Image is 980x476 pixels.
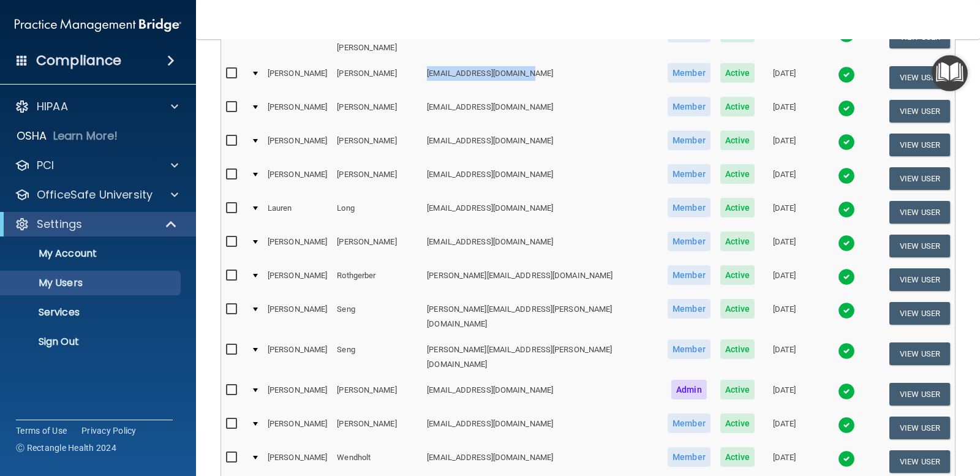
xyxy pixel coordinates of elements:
[422,94,663,128] td: [EMAIL_ADDRESS][DOMAIN_NAME]
[838,134,855,151] img: tick.e7d51cea.svg
[759,263,809,297] td: [DATE]
[838,201,855,218] img: tick.e7d51cea.svg
[263,61,332,94] td: [PERSON_NAME]
[889,134,950,156] button: View User
[17,129,47,143] p: OSHA
[668,198,710,217] span: Member
[838,100,855,117] img: tick.e7d51cea.svg
[53,129,118,143] p: Learn More!
[422,337,663,377] td: [PERSON_NAME][EMAIL_ADDRESS][PERSON_NAME][DOMAIN_NAME]
[332,20,422,61] td: De La [PERSON_NAME]
[422,377,663,411] td: [EMAIL_ADDRESS][DOMAIN_NAME]
[668,414,710,433] span: Member
[422,195,663,229] td: [EMAIL_ADDRESS][DOMAIN_NAME]
[422,297,663,337] td: [PERSON_NAME][EMAIL_ADDRESS][PERSON_NAME][DOMAIN_NAME]
[889,342,950,365] button: View User
[422,128,663,162] td: [EMAIL_ADDRESS][DOMAIN_NAME]
[889,235,950,257] button: View User
[889,450,950,473] button: View User
[759,229,809,263] td: [DATE]
[889,302,950,325] button: View User
[332,61,422,94] td: [PERSON_NAME]
[668,97,710,116] span: Member
[720,339,755,359] span: Active
[422,20,663,61] td: [EMAIL_ADDRESS][DOMAIN_NAME]
[889,167,950,190] button: View User
[838,383,855,400] img: tick.e7d51cea.svg
[889,417,950,439] button: View User
[332,263,422,297] td: Rothgerber
[422,263,663,297] td: [PERSON_NAME][EMAIL_ADDRESS][DOMAIN_NAME]
[720,164,755,184] span: Active
[37,158,54,173] p: PCI
[332,297,422,337] td: Seng
[263,263,332,297] td: [PERSON_NAME]
[263,337,332,377] td: [PERSON_NAME]
[263,297,332,337] td: [PERSON_NAME]
[263,20,332,61] td: [PERSON_NAME]
[668,339,710,359] span: Member
[759,297,809,337] td: [DATE]
[668,299,710,319] span: Member
[332,162,422,195] td: [PERSON_NAME]
[838,235,855,252] img: tick.e7d51cea.svg
[15,99,178,114] a: HIPAA
[668,164,710,184] span: Member
[759,94,809,128] td: [DATE]
[668,130,710,150] span: Member
[15,158,178,173] a: PCI
[932,55,968,91] button: Open Resource Center
[668,232,710,251] span: Member
[720,380,755,399] span: Active
[81,425,137,437] a: Privacy Policy
[332,229,422,263] td: [PERSON_NAME]
[720,198,755,217] span: Active
[332,377,422,411] td: [PERSON_NAME]
[16,442,116,454] span: Ⓒ Rectangle Health 2024
[889,201,950,224] button: View User
[838,450,855,467] img: tick.e7d51cea.svg
[720,265,755,285] span: Active
[889,383,950,406] button: View User
[720,130,755,150] span: Active
[759,128,809,162] td: [DATE]
[15,217,178,232] a: Settings
[720,232,755,251] span: Active
[720,299,755,319] span: Active
[8,306,175,319] p: Services
[720,63,755,83] span: Active
[759,411,809,445] td: [DATE]
[838,302,855,319] img: tick.e7d51cea.svg
[720,414,755,433] span: Active
[37,217,82,232] p: Settings
[720,97,755,116] span: Active
[759,162,809,195] td: [DATE]
[263,128,332,162] td: [PERSON_NAME]
[889,268,950,291] button: View User
[422,229,663,263] td: [EMAIL_ADDRESS][DOMAIN_NAME]
[422,162,663,195] td: [EMAIL_ADDRESS][DOMAIN_NAME]
[332,195,422,229] td: Long
[332,128,422,162] td: [PERSON_NAME]
[720,447,755,467] span: Active
[671,380,707,399] span: Admin
[263,411,332,445] td: [PERSON_NAME]
[889,100,950,123] button: View User
[332,94,422,128] td: [PERSON_NAME]
[16,425,67,437] a: Terms of Use
[668,63,710,83] span: Member
[15,187,178,202] a: OfficeSafe University
[889,66,950,89] button: View User
[263,195,332,229] td: Lauren
[759,20,809,61] td: [DATE]
[263,94,332,128] td: [PERSON_NAME]
[759,377,809,411] td: [DATE]
[263,229,332,263] td: [PERSON_NAME]
[15,13,181,37] img: PMB logo
[8,336,175,348] p: Sign Out
[668,265,710,285] span: Member
[838,167,855,184] img: tick.e7d51cea.svg
[759,195,809,229] td: [DATE]
[332,337,422,377] td: Seng
[8,247,175,260] p: My Account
